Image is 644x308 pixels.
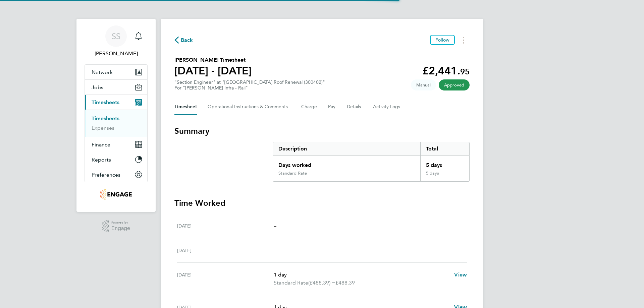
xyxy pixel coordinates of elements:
button: Charge [301,99,317,115]
span: View [454,271,467,278]
span: This timesheet has been approved. [439,79,470,90]
div: [DATE] [177,271,274,287]
div: [DATE] [177,222,274,230]
h3: Summary [174,126,470,136]
span: Saranija Sivapalan [85,50,148,58]
h3: Time Worked [174,198,470,208]
span: Follow [435,37,449,43]
button: Preferences [85,167,147,182]
span: Reports [92,157,111,163]
button: Pay [328,99,336,115]
span: Standard Rate [274,279,308,287]
span: 95 [460,67,470,76]
span: Powered by [111,220,130,226]
div: Standard Rate [278,171,307,176]
button: Follow [430,35,455,45]
a: Go to home page [85,189,148,200]
span: – [274,247,276,253]
span: Jobs [92,84,103,90]
button: Details [347,99,362,115]
span: Preferences [92,172,120,178]
div: 5 days [420,171,469,181]
div: Summary [273,142,470,182]
button: Timesheets Menu [458,35,470,45]
div: Description [273,142,420,156]
a: View [454,271,467,279]
div: Timesheets [85,110,147,137]
div: For "[PERSON_NAME] Infra - Rail" [174,85,325,91]
span: (£488.39) = [308,280,335,286]
a: SS[PERSON_NAME] [85,25,148,58]
button: Reports [85,152,147,167]
button: Network [85,65,147,79]
span: Engage [111,226,130,231]
div: [DATE] [177,246,274,254]
p: 1 day [274,271,449,279]
img: carmichael-logo-retina.png [100,189,131,200]
h2: [PERSON_NAME] Timesheet [174,56,252,64]
h1: [DATE] - [DATE] [174,64,252,77]
span: Back [181,36,193,44]
button: Timesheets [85,95,147,110]
span: This timesheet was manually created. [411,79,436,90]
nav: Main navigation [76,19,156,212]
button: Back [174,36,193,44]
button: Operational Instructions & Comments [208,99,290,115]
span: £488.39 [335,280,355,286]
span: Finance [92,141,110,148]
button: Jobs [85,80,147,95]
div: Days worked [273,156,420,171]
div: Total [420,142,469,156]
app-decimal: £2,441. [422,64,470,77]
span: – [274,223,276,229]
div: "Section Engineer" at "[GEOGRAPHIC_DATA] Roof Renewal (300402)" [174,79,325,91]
a: Powered byEngage [102,220,130,233]
span: SS [112,32,120,41]
a: Timesheets [92,115,119,122]
div: 5 days [420,156,469,171]
button: Timesheet [174,99,197,115]
span: Network [92,69,113,75]
span: Timesheets [92,99,119,106]
a: Expenses [92,125,114,131]
button: Finance [85,137,147,152]
button: Activity Logs [373,99,401,115]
